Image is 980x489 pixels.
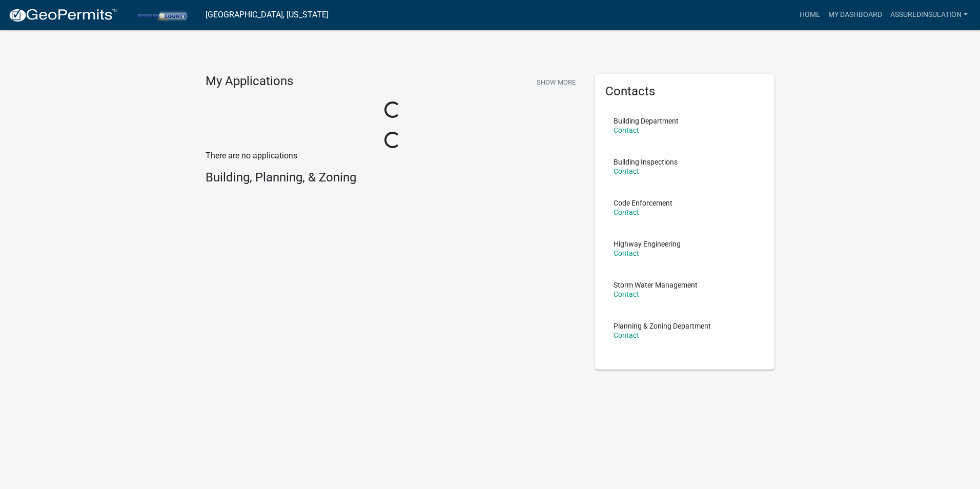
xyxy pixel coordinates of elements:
h4: Building, Planning, & Zoning [206,170,580,185]
p: There are no applications [206,150,580,162]
a: Contact [614,290,639,298]
p: Highway Engineering [614,240,681,248]
a: My Dashboard [824,5,886,25]
a: Home [795,5,824,25]
a: Contact [614,208,639,216]
p: Planning & Zoning Department [614,322,711,330]
p: Code Enforcement [614,199,672,207]
a: Contact [614,249,639,257]
a: Contact [614,167,639,175]
h4: My Applications [206,74,293,89]
p: Building Department [614,117,679,125]
p: Storm Water Management [614,281,698,289]
h5: Contacts [605,84,764,99]
p: Building Inspections [614,158,678,166]
img: Porter County, Indiana [126,8,197,22]
a: Contact [614,126,639,134]
a: Contact [614,331,639,339]
a: [GEOGRAPHIC_DATA], [US_STATE] [206,6,329,24]
button: Show More [533,74,580,91]
a: AssuredInsulation [886,5,972,25]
